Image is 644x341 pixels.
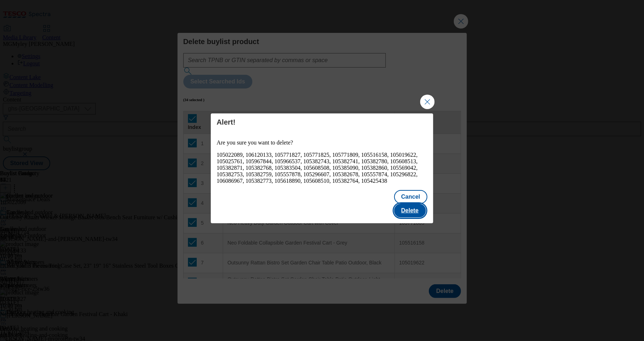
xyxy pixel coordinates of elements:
[394,204,426,217] button: Delete
[217,118,427,126] h4: Alert!
[420,95,435,109] button: Close Modal
[217,139,427,146] p: Are you sure you want to delete?
[217,152,427,184] div: 105022089, 106120133, 105771827, 105771825, 105771809, 105516158, 105019622, 105025761, 105967844...
[394,190,427,204] button: Cancel
[211,113,433,223] div: Modal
